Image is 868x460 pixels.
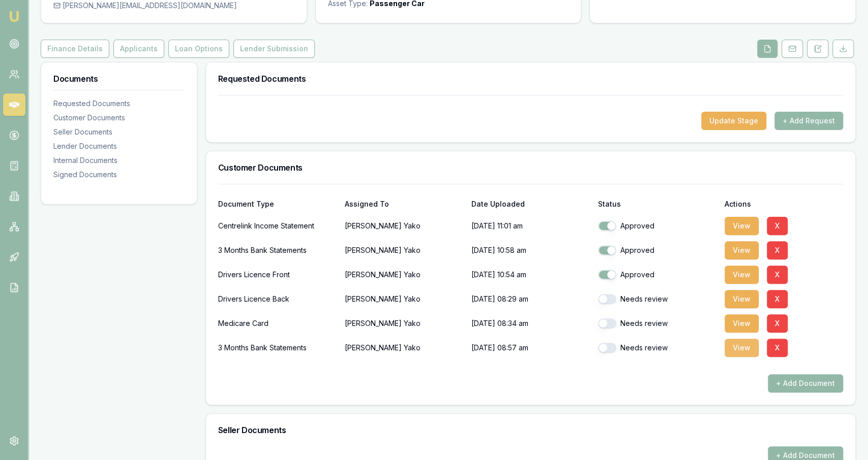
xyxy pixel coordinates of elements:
button: View [725,339,759,357]
div: Drivers Licence Front [218,265,337,285]
button: Finance Details [41,40,109,58]
h3: Customer Documents [218,163,843,172]
a: Loan Options [166,40,231,58]
div: Actions [725,201,843,208]
div: Seller Documents [53,127,185,137]
button: X [767,266,788,284]
button: X [767,241,788,259]
button: Applicants [113,40,164,58]
p: [PERSON_NAME] Yako [345,289,463,309]
div: Approved [598,221,716,231]
div: Requested Documents [53,98,185,109]
button: Update Stage [701,112,766,130]
button: View [725,266,759,284]
button: + Add Request [774,112,843,130]
img: emu-icon-u.png [8,10,20,22]
h3: Seller Documents [218,426,843,434]
p: [PERSON_NAME] Yako [345,216,463,236]
p: [DATE] 10:54 am [471,265,590,285]
div: Approved [598,245,716,255]
p: [PERSON_NAME] Yako [345,338,463,358]
a: Applicants [111,40,166,58]
div: Needs review [598,318,716,328]
div: Signed Documents [53,170,185,180]
button: + Add Document [768,374,843,392]
a: Finance Details [41,40,111,58]
h3: Requested Documents [218,75,843,83]
div: Needs review [598,294,716,304]
div: Approved [598,270,716,280]
div: Drivers Licence Back [218,289,337,309]
button: View [725,217,759,235]
p: [PERSON_NAME] Yako [345,265,463,285]
div: 3 Months Bank Statements [218,240,337,260]
p: [DATE] 08:34 am [471,313,590,334]
h3: Documents [53,75,185,83]
button: X [767,314,788,333]
p: [DATE] 08:29 am [471,289,590,309]
div: Medicare Card [218,313,337,334]
p: [DATE] 10:58 am [471,240,590,260]
div: Lender Documents [53,141,185,151]
div: Centrelink Income Statement [218,216,337,236]
button: Lender Submission [233,40,315,58]
div: Customer Documents [53,113,185,123]
a: Lender Submission [231,40,317,58]
p: [DATE] 11:01 am [471,216,590,236]
div: Status [598,201,716,208]
p: [PERSON_NAME] Yako [345,240,463,260]
div: Date Uploaded [471,201,590,208]
button: X [767,217,788,235]
div: [PERSON_NAME][EMAIL_ADDRESS][DOMAIN_NAME] [53,1,294,11]
button: X [767,339,788,357]
div: Assigned To [345,201,463,208]
button: X [767,290,788,308]
div: 3 Months Bank Statements [218,338,337,358]
button: View [725,290,759,308]
div: Internal Documents [53,155,185,166]
p: [DATE] 08:57 am [471,338,590,358]
button: View [725,314,759,333]
div: Needs review [598,343,716,353]
div: Document Type [218,201,337,208]
button: Loan Options [168,40,229,58]
button: View [725,241,759,259]
p: [PERSON_NAME] Yako [345,313,463,334]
